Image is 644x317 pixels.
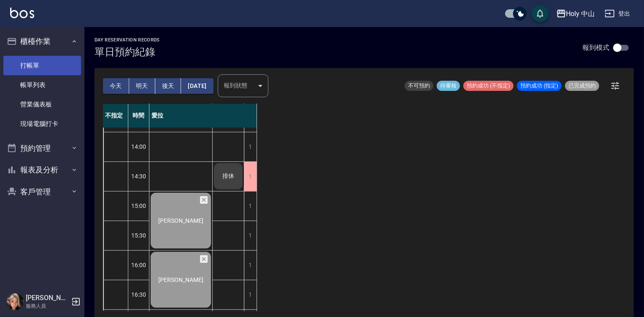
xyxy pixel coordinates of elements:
[128,280,149,309] div: 16:30
[128,191,149,221] div: 15:00
[566,8,595,19] div: Holy 中山
[26,294,69,302] h5: [PERSON_NAME]
[244,162,257,191] div: 1
[3,159,81,181] button: 報表及分析
[244,251,257,280] div: 1
[103,78,129,94] button: 今天
[129,78,155,94] button: 明天
[221,172,236,180] span: 排休
[517,82,562,90] span: 預約成功 (指定)
[128,161,149,191] div: 14:30
[582,43,609,52] p: 報到模式
[128,250,149,280] div: 16:00
[244,280,257,309] div: 1
[7,293,24,310] img: Person
[3,137,81,159] button: 預約管理
[3,30,81,52] button: 櫃檯作業
[10,8,34,18] img: Logo
[3,114,81,134] a: 現場電腦打卡
[553,5,598,22] button: Holy 中山
[128,132,149,161] div: 14:00
[3,181,81,203] button: 客戶管理
[157,217,205,224] span: [PERSON_NAME]
[3,95,81,114] a: 營業儀表板
[128,221,149,250] div: 15:30
[601,6,634,22] button: 登出
[244,221,257,250] div: 1
[26,302,69,310] p: 服務人員
[437,82,460,90] span: 待審核
[181,78,213,94] button: [DATE]
[95,37,160,43] h2: day Reservation records
[155,78,181,94] button: 後天
[532,5,549,22] button: save
[3,75,81,95] a: 帳單列表
[103,104,128,128] div: 不指定
[157,276,205,283] span: [PERSON_NAME]
[244,132,257,161] div: 1
[405,82,433,90] span: 不可預約
[244,191,257,221] div: 1
[463,82,514,90] span: 預約成功 (不指定)
[128,104,149,128] div: 時間
[3,56,81,75] a: 打帳單
[95,46,160,58] h3: 單日預約紀錄
[565,82,599,90] span: 已完成預約
[149,104,257,128] div: 愛拉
